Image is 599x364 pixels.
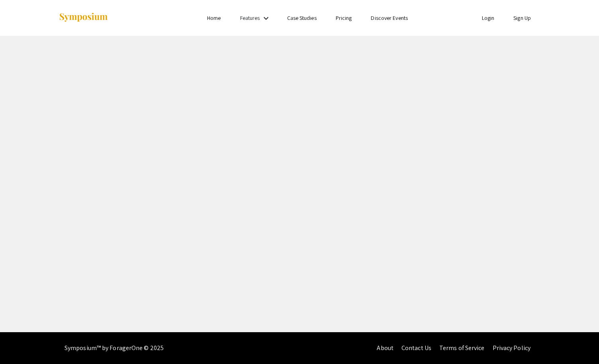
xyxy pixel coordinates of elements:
[287,14,317,21] a: Case Studies
[240,14,260,21] a: Features
[336,14,352,21] a: Pricing
[401,344,431,352] a: Contact Us
[207,14,221,21] a: Home
[493,344,530,352] a: Privacy Policy
[439,344,485,352] a: Terms of Service
[377,344,393,352] a: About
[65,332,164,364] div: Symposium™ by ForagerOne © 2025
[371,14,408,21] a: Discover Events
[261,14,271,23] mat-icon: Expand Features list
[482,14,495,21] a: Login
[59,12,108,23] img: Symposium by ForagerOne
[513,14,531,21] a: Sign Up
